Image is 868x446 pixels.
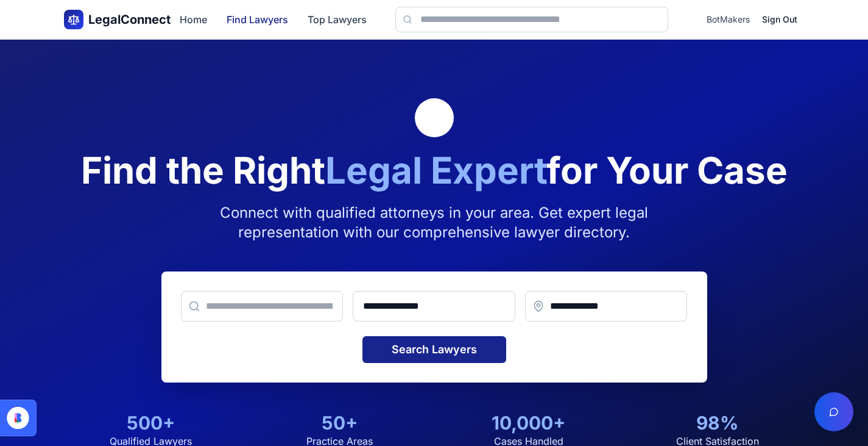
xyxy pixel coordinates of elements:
[442,412,616,434] div: 10,000+
[227,12,288,27] a: Find Lawyers
[707,13,750,26] span: BotMakers
[325,148,546,192] span: Legal Expert
[200,203,668,242] p: Connect with qualified attorneys in your area. Get expert legal representation with our comprehen...
[64,152,805,189] h1: Find the Right for Your Case
[630,412,805,434] div: 98%
[180,12,207,27] a: Home
[64,10,171,29] a: LegalConnect
[362,336,506,363] button: Search Lawyers
[64,412,238,434] div: 500+
[308,12,367,27] a: Top Lawyers
[755,9,805,31] button: Sign Out
[253,412,427,434] div: 50+
[88,11,171,28] span: LegalConnect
